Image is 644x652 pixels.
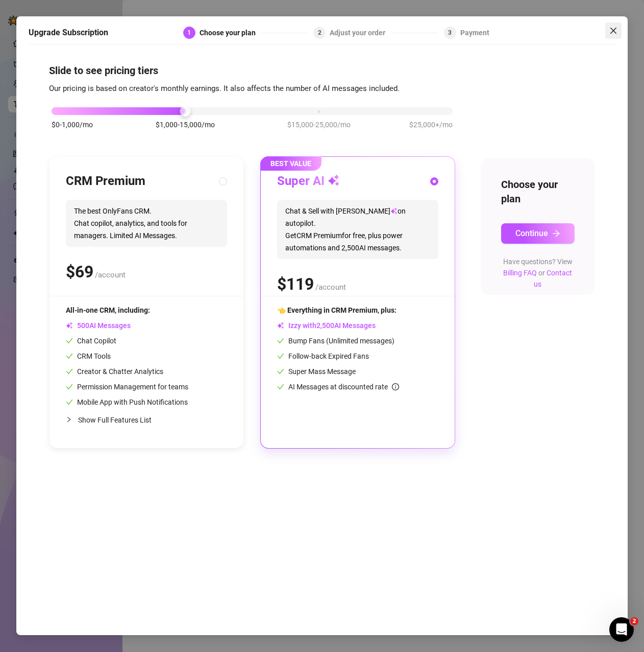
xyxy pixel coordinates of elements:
[29,27,108,39] h5: Upgrade Subscription
[66,173,145,190] h3: CRM Premium
[156,119,215,130] span: $1,000-15,000/mo
[277,274,314,294] span: $
[277,321,376,330] span: Izzy with AI Messages
[66,383,73,390] span: check
[66,352,111,360] span: CRM Tools
[318,29,321,36] span: 2
[630,617,638,625] span: 2
[448,29,452,36] span: 3
[66,321,131,330] span: AI Messages
[277,353,284,360] span: check
[330,27,391,39] div: Adjust your order
[66,337,116,345] span: Chat Copilot
[49,84,400,93] span: Our pricing is based on creator's monthly earnings. It also affects the number of AI messages inc...
[277,337,284,344] span: check
[503,258,573,288] span: Have questions? View or
[277,367,356,376] span: Super Mass Message
[66,399,73,406] span: check
[288,383,399,391] span: AI Messages at discounted rate
[552,229,560,238] span: arrow-right
[605,27,622,35] span: Close
[66,408,227,432] div: Show Full Features List
[66,353,73,360] span: check
[277,200,438,259] span: Chat & Sell with [PERSON_NAME] on autopilot. Get CRM Premium for free, plus power automations and...
[605,22,622,39] button: Close
[315,283,346,292] span: /account
[78,416,152,424] span: Show Full Features List
[200,27,262,39] div: Choose your plan
[501,223,575,244] button: Continuearrow-right
[609,27,617,35] span: close
[287,119,351,130] span: $15,000-25,000/mo
[260,156,321,171] span: BEST VALUE
[66,367,163,376] span: Creator & Chatter Analytics
[49,63,596,78] h4: Slide to see pricing tiers
[187,29,191,36] span: 1
[277,352,369,360] span: Follow-back Expired Fans
[66,200,227,247] span: The best OnlyFans CRM. Chat copilot, analytics, and tools for managers. Limited AI Messages.
[277,173,340,190] h3: Super AI
[277,337,394,345] span: Bump Fans (Unlimited messages)
[409,119,453,130] span: $25,000+/mo
[66,306,150,314] span: All-in-one CRM, including:
[503,269,537,277] a: Billing FAQ
[66,383,188,391] span: Permission Management for teams
[66,262,93,282] span: $
[609,617,634,642] iframe: Intercom live chat
[534,269,572,288] a: Contact us
[95,270,126,280] span: /account
[515,228,548,238] span: Continue
[392,383,399,390] span: info-circle
[277,368,284,375] span: check
[52,119,93,130] span: $0-1,000/mo
[277,306,397,314] span: 👈 Everything in CRM Premium, plus:
[66,416,72,423] span: collapsed
[277,383,284,390] span: check
[66,337,73,344] span: check
[66,368,73,375] span: check
[66,398,188,406] span: Mobile App with Push Notifications
[501,177,575,206] h4: Choose your plan
[460,27,489,39] div: Payment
